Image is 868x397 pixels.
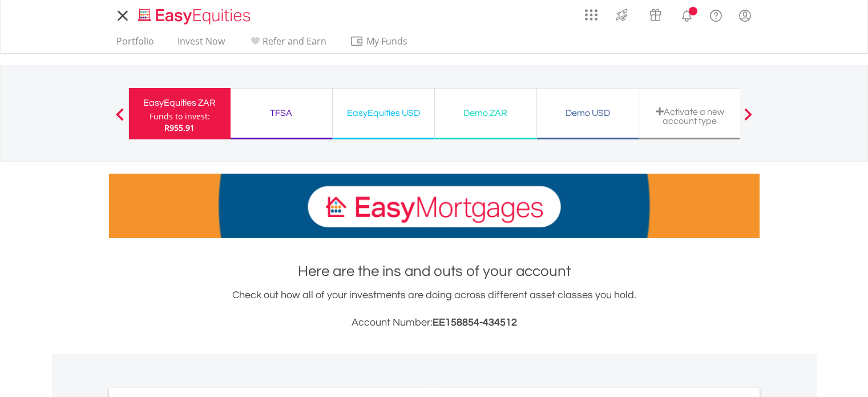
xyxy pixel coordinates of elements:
span: R955.91 [164,122,195,133]
a: FAQ's and Support [701,3,730,26]
span: Refer and Earn [263,35,326,47]
div: EasyEquities ZAR [136,95,224,111]
img: vouchers-v2.svg [646,6,665,24]
a: Portfolio [112,35,159,53]
a: Notifications [672,3,701,26]
img: thrive-v2.svg [612,6,631,24]
h3: Account Number: [109,315,760,331]
div: Demo USD [544,105,632,121]
div: TFSA [237,105,325,121]
div: Check out how all of your investments are doing across different asset classes you hold. [109,287,760,331]
a: Home page [134,3,255,26]
div: EasyEquities USD [340,105,427,121]
h1: Here are the ins and outs of your account [109,261,760,282]
div: Funds to invest: [150,111,210,122]
img: EasyMortage Promotion Banner [109,174,760,238]
img: grid-menu-icon.svg [585,9,597,21]
div: Demo ZAR [442,105,530,121]
a: Vouchers [639,3,672,24]
img: EasyEquities_Logo.png [136,7,255,26]
span: My Funds [350,34,425,49]
a: AppsGrid [578,3,605,21]
span: EE158854-434512 [433,317,517,328]
a: My Profile [730,3,760,28]
a: Refer and Earn [244,35,331,53]
a: Invest Now [173,35,229,53]
div: Activate a new account type [646,107,734,126]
